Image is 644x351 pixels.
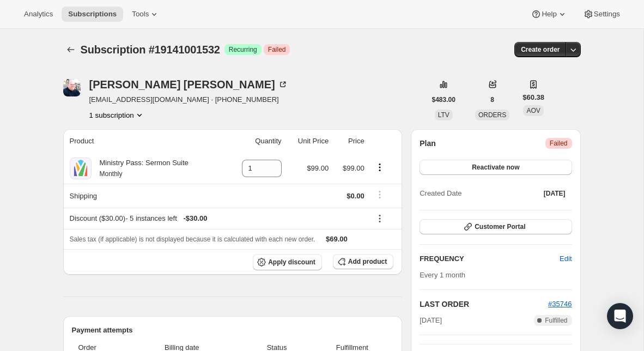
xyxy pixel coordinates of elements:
span: Help [542,10,556,19]
div: [PERSON_NAME] [PERSON_NAME] [89,79,288,90]
button: Add product [333,254,393,269]
span: Edit [560,253,572,264]
span: 8 [490,95,494,104]
th: Price [332,129,368,153]
h2: LAST ORDER [420,299,548,310]
a: #35746 [548,300,572,308]
span: [DATE] [420,315,442,326]
span: $99.00 [343,164,364,172]
span: Failed [268,45,286,54]
button: Tools [125,7,166,22]
button: Apply discount [253,254,322,270]
div: Discount ($30.00) - 5 instances left [70,213,364,224]
span: Recurring [229,45,257,54]
button: Reactivate now [420,160,572,175]
button: Subscriptions [62,7,123,22]
small: Monthly [100,170,123,178]
button: $483.00 [426,92,462,107]
span: [DATE] [544,189,566,198]
button: Customer Portal [420,219,572,234]
span: Settings [594,10,620,19]
span: AOV [526,107,540,114]
button: Edit [553,250,578,268]
span: Reactivate now [472,163,519,172]
span: Created Date [420,188,461,199]
button: Subscriptions [63,42,78,57]
button: Product actions [371,161,388,173]
button: Product actions [89,110,145,120]
span: [EMAIL_ADDRESS][DOMAIN_NAME] · [PHONE_NUMBER] [89,94,288,105]
h2: Plan [420,138,436,149]
span: Sales tax (if applicable) is not displayed because it is calculated with each new order. [70,235,315,243]
div: Open Intercom Messenger [607,303,633,329]
div: Ministry Pass: Sermon Suite [92,158,189,179]
h2: Payment attempts [72,325,394,336]
span: Analytics [24,10,53,19]
span: Fulfilled [545,316,567,325]
span: $69.00 [326,235,348,243]
span: - $30.00 [183,213,207,224]
button: Shipping actions [371,189,388,201]
th: Quantity [226,129,285,153]
span: Apply discount [268,258,315,267]
span: Subscription #19141001532 [81,44,220,56]
button: Create order [514,42,566,57]
span: Create order [521,45,560,54]
span: $483.00 [432,95,455,104]
span: Add product [348,257,387,266]
span: $0.00 [347,192,364,200]
button: #35746 [548,299,572,310]
button: 8 [484,92,501,107]
span: $99.00 [307,164,329,172]
span: Every 1 month [420,271,465,279]
h2: FREQUENCY [420,253,560,264]
span: $60.38 [523,92,544,103]
button: Analytics [17,7,59,22]
span: ORDERS [478,111,506,119]
th: Unit Price [285,129,332,153]
button: Help [524,7,574,22]
span: Customer Portal [475,222,525,231]
button: Settings [576,7,627,22]
th: Product [63,129,226,153]
span: Failed [550,139,568,148]
img: product img [70,158,92,179]
span: Tools [132,10,149,19]
button: [DATE] [537,186,572,201]
span: Charles Wells [63,79,81,96]
span: LTV [438,111,449,119]
span: Subscriptions [68,10,117,19]
th: Shipping [63,184,226,208]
